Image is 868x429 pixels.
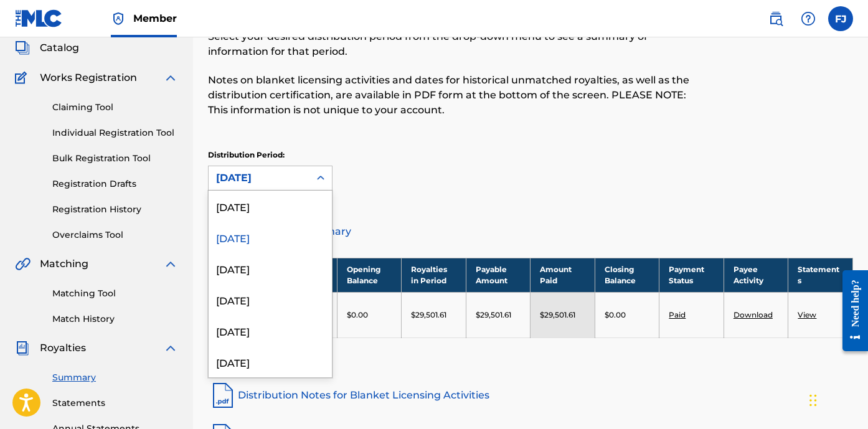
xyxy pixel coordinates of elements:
div: [DATE] [209,315,332,346]
img: Works Registration [15,70,31,85]
span: Catalog [40,40,79,55]
img: Top Rightsholder [111,11,126,26]
a: Distribution Notes for Blanket Licensing Activities [208,380,853,410]
th: Closing Balance [595,258,659,292]
a: Bulk Registration Tool [52,152,178,165]
div: [DATE] [209,346,332,377]
a: CatalogCatalog [15,40,79,55]
div: Drag [809,382,817,419]
a: Distribution Summary [208,217,853,247]
span: Works Registration [40,70,137,85]
div: User Menu [828,6,853,31]
p: $0.00 [605,309,626,321]
img: help [801,11,816,26]
img: expand [163,341,178,356]
iframe: Resource Center [833,258,868,364]
img: Royalties [15,341,30,356]
p: $29,501.61 [540,309,575,321]
a: Claiming Tool [52,101,178,114]
div: [DATE] [209,222,332,253]
div: [DATE] [209,253,332,284]
a: Public Search [763,6,788,31]
a: Overclaims Tool [52,229,178,242]
div: [DATE] [216,171,302,186]
th: Payable Amount [466,258,531,292]
p: Notes on blanket licensing activities and dates for historical unmatched royalties, as well as th... [208,73,705,118]
div: Help [796,6,821,31]
th: Payee Activity [724,258,788,292]
th: Statements [788,258,853,292]
img: expand [163,257,178,271]
img: MLC Logo [15,9,63,27]
img: Catalog [15,40,30,55]
div: [DATE] [209,191,332,222]
img: pdf [208,380,238,410]
img: Matching [15,257,31,271]
a: Registration History [52,203,178,216]
p: $0.00 [347,309,368,321]
a: Statements [52,397,178,410]
img: search [768,11,783,26]
th: Amount Paid [531,258,595,292]
th: Payment Status [659,258,724,292]
a: Download [734,310,773,319]
img: expand [163,70,178,85]
th: Opening Balance [337,258,402,292]
a: Matching Tool [52,287,178,300]
a: Summary [52,371,178,384]
span: Member [133,11,177,26]
a: View [798,310,816,319]
a: Registration Drafts [52,177,178,191]
div: [DATE] [209,284,332,315]
p: $29,501.61 [411,309,446,321]
span: Matching [40,257,88,271]
span: Royalties [40,341,86,356]
p: Distribution Period: [208,149,333,161]
p: $29,501.61 [476,309,511,321]
a: Individual Registration Tool [52,126,178,139]
th: Royalties in Period [402,258,466,292]
a: Paid [669,310,686,319]
p: Select your desired distribution period from the drop-down menu to see a summary of information f... [208,29,705,59]
iframe: Chat Widget [806,369,868,429]
a: Match History [52,313,178,326]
